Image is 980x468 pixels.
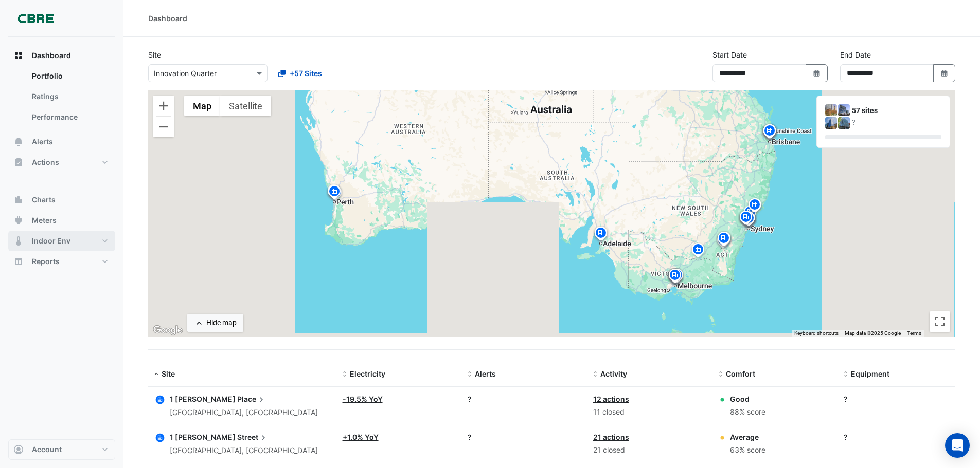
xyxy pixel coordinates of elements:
div: Dashboard [8,66,115,132]
img: site-pin.svg [716,231,733,249]
span: Street [237,432,269,443]
a: Open this area in Google Maps (opens a new window) [151,324,185,337]
div: ? [468,432,581,442]
app-icon: Indoor Env [13,236,24,246]
a: 21 actions [593,433,629,441]
img: Google [151,324,185,337]
app-icon: Charts [13,195,24,205]
button: Dashboard [8,45,115,66]
img: site-pin.svg [740,211,757,229]
div: [GEOGRAPHIC_DATA], [GEOGRAPHIC_DATA] [170,407,318,419]
span: Equipment [851,369,889,378]
div: Good [730,394,765,404]
button: Meters [8,210,115,231]
button: Charts [8,190,115,210]
img: site-pin.svg [747,197,763,215]
div: ? [844,432,957,442]
img: Company Logo [12,8,59,29]
div: ? [468,394,581,404]
div: 11 closed [593,406,706,418]
img: site-pin.svg [327,185,344,203]
div: 21 closed [593,444,706,456]
span: Electricity [350,369,385,378]
div: 63% score [730,444,765,456]
a: Performance [24,107,115,127]
div: ? [852,117,941,128]
img: site-pin.svg [593,226,609,244]
span: 1 [PERSON_NAME] [170,395,236,403]
button: Toggle fullscreen view [930,311,950,332]
div: Hide map [206,317,237,328]
button: Zoom out [153,117,174,137]
button: Indoor Env [8,231,115,251]
app-icon: Alerts [13,137,24,147]
app-icon: Dashboard [13,50,24,61]
div: [GEOGRAPHIC_DATA], [GEOGRAPHIC_DATA] [170,445,318,457]
span: Account [32,444,62,455]
span: Indoor Env [32,236,70,246]
a: -19.5% YoY [343,395,383,403]
img: site-pin.svg [716,231,732,249]
span: Alerts [32,137,53,147]
img: 10 Shelley Street [838,117,850,129]
a: Terms (opens in new tab) [907,330,921,336]
a: +1.0% YoY [343,433,379,441]
span: Activity [600,369,627,378]
fa-icon: Select Date [812,69,822,78]
img: site-pin.svg [669,268,685,286]
span: Dashboard [32,50,71,61]
button: Hide map [187,314,243,332]
span: Map data ©2025 Google [845,330,901,336]
span: Actions [32,157,59,167]
img: site-pin.svg [761,123,778,141]
a: Portfolio [24,66,115,86]
img: 1 Shelley Street [838,104,850,116]
button: Actions [8,152,115,173]
button: Show street map [184,96,220,116]
span: +57 Sites [290,68,322,79]
img: site-pin.svg [715,233,732,251]
app-icon: Meters [13,215,24,226]
div: Average [730,432,765,442]
app-icon: Actions [13,157,24,167]
button: Zoom in [153,96,174,116]
span: Meters [32,215,57,226]
a: Ratings [24,86,115,107]
fa-icon: Select Date [940,69,949,78]
span: Site [162,369,175,378]
label: Site [148,49,161,60]
span: Alerts [475,369,496,378]
button: Keyboard shortcuts [794,330,839,337]
img: 10 Franklin Street (GPO Exchange) [825,117,837,129]
div: 57 sites [852,105,941,116]
button: +57 Sites [272,64,329,82]
span: Place [237,394,266,405]
img: site-pin.svg [746,197,763,215]
a: 12 actions [593,395,629,403]
span: Charts [32,195,56,205]
button: Show satellite imagery [220,96,271,116]
img: 1 Martin Place [825,104,837,116]
div: Dashboard [148,13,187,24]
img: site-pin.svg [326,183,342,201]
img: site-pin.svg [716,231,733,249]
div: ? [844,394,957,404]
div: 88% score [730,406,765,418]
app-icon: Reports [13,256,24,267]
img: site-pin.svg [742,204,758,222]
span: Reports [32,256,60,267]
button: Account [8,439,115,460]
img: site-pin.svg [690,242,706,260]
span: Comfort [726,369,755,378]
div: Open Intercom Messenger [945,433,970,458]
img: site-pin.svg [739,210,755,228]
img: site-pin.svg [326,184,343,202]
label: Start Date [712,49,747,60]
img: site-pin.svg [762,123,778,141]
label: End Date [840,49,871,60]
button: Reports [8,251,115,272]
img: site-pin.svg [667,268,683,286]
button: Alerts [8,132,115,152]
img: site-pin.svg [738,210,754,228]
span: 1 [PERSON_NAME] [170,433,236,441]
